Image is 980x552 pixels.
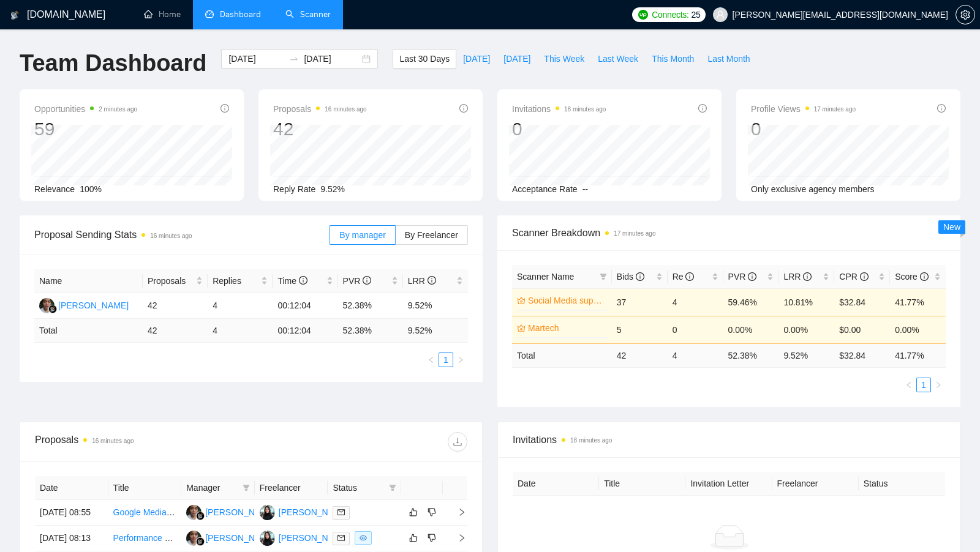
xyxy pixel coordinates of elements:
span: Re [673,272,695,282]
td: 5 [612,316,668,343]
span: Bids [617,272,644,282]
time: 16 minutes ago [92,438,134,444]
div: [PERSON_NAME] [279,505,349,519]
span: Invitations [512,102,606,116]
img: JR [186,531,202,546]
th: Date [35,476,108,500]
td: 0 [668,316,723,343]
td: [DATE] 08:55 [35,500,108,526]
input: End date [304,52,360,65]
div: 42 [273,117,367,141]
img: gigradar-bm.png [196,512,205,520]
span: 9.52% [320,184,345,194]
a: JR[PERSON_NAME] [186,507,276,517]
span: left [428,356,435,364]
span: New [943,222,960,232]
td: 9.52 % [403,319,468,343]
time: 18 minutes ago [564,106,606,113]
span: Manager [186,481,238,494]
button: download [448,432,467,452]
div: [PERSON_NAME] [279,531,349,545]
span: Dashboard [220,9,261,20]
button: right [453,352,468,367]
td: [DATE] 08:13 [35,526,108,551]
span: info-circle [748,272,756,281]
button: This Week [537,49,591,69]
span: info-circle [363,276,371,285]
td: 42 [143,293,208,319]
td: $0.00 [834,316,890,343]
td: 9.52 % [778,343,834,367]
td: 0.00% [778,316,834,343]
input: Start date [228,52,284,65]
span: Only exclusive agency members [751,184,875,194]
span: swap-right [289,54,299,64]
img: logo [10,6,19,25]
button: left [424,352,439,367]
span: [DATE] [463,52,490,65]
button: left [902,378,916,392]
span: Status [333,481,384,494]
td: $ 32.84 [834,343,890,367]
button: like [406,531,421,545]
span: PVR [728,272,757,282]
a: 1 [917,378,930,392]
span: filter [240,479,252,497]
img: gigradar-bm.png [196,537,205,546]
th: Proposals [143,269,208,293]
span: 100% [80,184,102,194]
td: 0.00% [890,316,946,343]
button: Last Month [701,49,756,69]
th: Freelancer [772,472,859,496]
img: upwork-logo.png [638,10,648,20]
div: [PERSON_NAME] [58,299,129,312]
img: MJ [260,531,275,546]
span: eye [360,534,367,542]
td: 37 [612,288,668,316]
span: Last 30 Days [399,52,450,65]
time: 17 minutes ago [614,230,655,237]
span: right [935,381,942,389]
a: MJ[PERSON_NAME] [260,532,349,542]
button: dislike [424,505,439,520]
th: Manager [181,476,255,500]
span: Acceptance Rate [512,184,578,194]
span: filter [243,484,250,491]
span: filter [386,479,399,497]
li: Next Page [453,352,468,367]
span: right [448,508,466,517]
li: Previous Page [424,352,439,367]
th: Invitation Letter [685,472,772,496]
td: 42 [612,343,668,367]
span: Proposals [148,274,194,288]
span: Scanner Breakdown [512,225,946,241]
span: Replies [213,274,258,288]
td: 4 [668,288,723,316]
td: Performance Marketer / Media Buyer for Meta Ads (CPG / DTC Brand) [108,526,182,551]
span: CPR [839,272,868,282]
td: 59.46% [723,288,779,316]
span: Proposals [273,102,367,116]
span: Opportunities [34,102,137,116]
th: Title [599,472,685,496]
span: PVR [343,276,372,286]
a: homeHome [144,9,181,20]
span: LRR [783,272,812,282]
button: This Month [645,49,701,69]
td: 00:12:04 [273,293,337,319]
span: filter [597,267,609,286]
button: [DATE] [456,49,497,69]
a: Performance Marketer / Media Buyer for Meta Ads (CPG / DTC Brand) [113,533,381,543]
a: JR[PERSON_NAME] [39,300,129,310]
td: 42 [143,319,208,343]
time: 2 minutes ago [99,106,137,113]
a: Google Media Buyer [113,507,192,517]
td: 9.52% [403,293,468,319]
span: mail [337,534,345,542]
a: setting [956,10,975,20]
span: user [716,10,725,19]
span: dashboard [205,10,214,18]
div: 59 [34,117,137,141]
button: setting [956,5,975,24]
span: [DATE] [503,52,530,65]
